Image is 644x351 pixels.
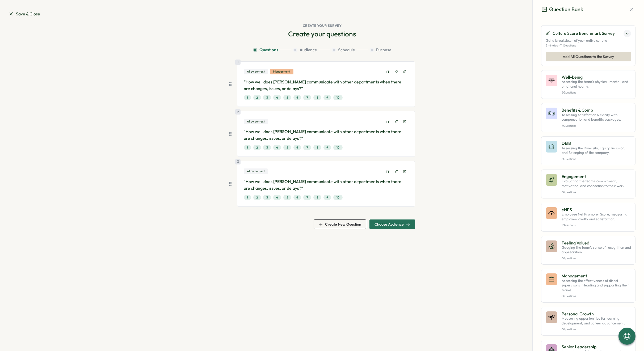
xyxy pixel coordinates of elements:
[244,69,268,74] div: Allow context
[247,145,248,150] span: 1
[374,222,404,226] span: Choose Audience
[287,145,288,150] span: 5
[276,145,278,150] span: 4
[288,29,356,39] h2: Create your questions
[317,95,318,100] span: 8
[244,178,409,192] p: “How well does [PERSON_NAME] communicate with other departments when there are changes, issues, o...
[256,145,258,150] span: 2
[562,257,631,260] p: 6 Questions
[562,179,631,188] p: Evaluating the team's commitment, motivation, and connection to their work.
[9,23,635,28] h1: Create your survey
[336,195,340,200] span: 10
[300,47,317,53] span: Audience
[541,269,635,302] button: ManagementAssessing the effectiveness of direct supervisors in leading and supporting their teams...
[235,60,241,65] div: 1
[562,294,631,298] p: 8 Questions
[336,95,340,100] span: 10
[338,47,355,53] span: Schedule
[541,136,635,165] button: DEIBAssessing the Diversity, Equity, Inclusion, and Belonging of the company.6Questions
[9,11,40,17] a: Save & Close
[562,328,631,331] p: 6 Questions
[326,195,328,200] span: 9
[370,47,391,53] button: Purpose
[562,207,631,212] p: eNPS
[306,145,308,150] span: 7
[562,157,631,161] p: 6 Questions
[266,145,268,150] span: 3
[562,311,631,316] p: Personal Growth
[376,47,391,53] span: Purpose
[546,44,631,47] p: 5 minutes - 11 Questions
[562,273,631,278] p: Management
[562,79,631,89] p: Assessing the team's physical, mental, and emotional health.
[296,145,298,150] span: 6
[541,307,635,336] button: Personal GrowthMeasuring opportunities for learning, development, and career advancement.6Questions
[546,38,631,43] p: Get a breakdown of your entire culture
[541,170,635,198] button: EngagementEvaluating the team's commitment, motivation, and connection to their work.6Questions
[562,91,631,94] p: 6 Questions
[562,174,631,179] p: Engagement
[562,240,631,245] p: Feeling Valued
[562,223,631,227] p: 1 Questions
[541,70,635,99] button: Well-beingAssessing the team's physical, mental, and emotional health.6Questions
[541,5,583,14] h3: Question Bank
[306,195,308,200] span: 7
[325,222,361,226] span: Create New Question
[562,245,631,255] p: Gauging the team's sense of recognition and appreciation.
[244,168,268,174] div: Allow context
[562,124,631,128] p: 7 Questions
[259,47,278,53] span: Questions
[553,30,615,37] p: Culture Score Benchmark Survey
[266,195,268,200] span: 3
[562,212,631,221] p: Employee Net Promoter Score, measuring employee loyalty and satisfaction.
[256,195,258,200] span: 2
[541,236,635,265] button: Feeling ValuedGauging the team's sense of recognition and appreciation.6Questions
[266,95,268,100] span: 3
[562,75,631,79] p: Well-being
[562,113,631,122] p: Assessing satisfaction & clarity with compensation and benefits packages.
[336,145,340,150] span: 10
[326,95,328,100] span: 9
[562,316,631,325] p: Measuring opportunities for learning, development, and career advancement.
[287,195,288,200] span: 5
[247,95,248,100] span: 1
[293,47,330,53] button: Audience
[314,219,366,229] button: Create New Question
[306,95,308,100] span: 7
[247,195,248,200] span: 1
[541,103,635,132] button: Benefits & CompAssessing satisfaction & clarity with compensation and benefits packages.7Questions
[332,47,368,53] button: Schedule
[276,95,278,100] span: 4
[244,119,268,124] div: Allow context
[287,95,288,100] span: 5
[546,52,631,61] button: Add All Questions to the Survey
[296,95,298,100] span: 6
[276,195,278,200] span: 4
[326,145,328,150] span: 9
[244,79,409,92] p: “How well does [PERSON_NAME] communicate with other departments when there are changes, issues, o...
[562,191,631,194] p: 6 Questions
[563,52,614,61] span: Add All Questions to the Survey
[253,47,291,53] button: Questions
[317,195,318,200] span: 8
[244,128,409,142] p: “How well does [PERSON_NAME] communicate with other departments when there are changes, issues, o...
[296,195,298,200] span: 6
[317,145,318,150] span: 8
[369,219,415,229] button: Choose Audience
[235,109,241,115] div: 2
[235,159,241,164] div: 3
[541,203,635,232] button: eNPSEmployee Net Promoter Score, measuring employee loyalty and satisfaction.1Questions
[562,344,631,349] p: Senior Leadership
[562,146,631,155] p: Assessing the Diversity, Equity, Inclusion, and Belonging of the company.
[256,95,258,100] span: 2
[562,108,631,112] p: Benefits & Comp
[270,69,293,74] div: Management
[562,141,631,146] p: DEIB
[562,278,631,293] p: Assessing the effectiveness of direct supervisors in leading and supporting their teams.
